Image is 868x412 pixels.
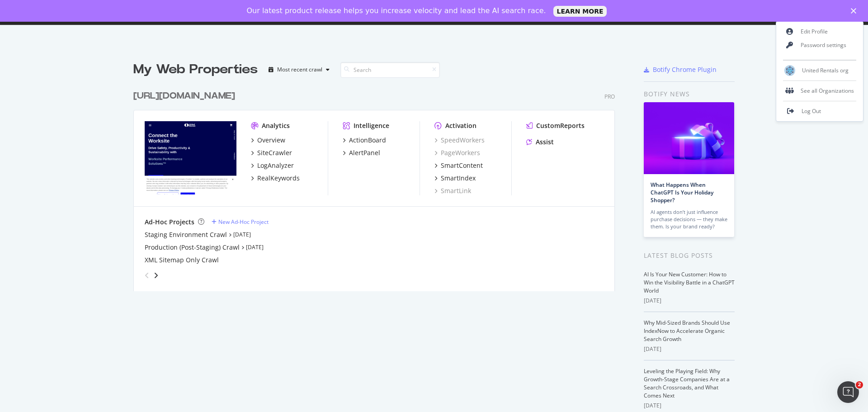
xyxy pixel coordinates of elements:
div: My Web Properties [133,61,258,79]
div: Our latest product release helps you increase velocity and lead the AI search race. [247,6,546,15]
div: Most recent crawl [277,67,322,72]
a: SmartLink [434,186,471,195]
a: Staging Environment Crawl [145,230,227,239]
a: XML Sitemap Only Crawl [145,256,219,265]
div: New Ad-Hoc Project [218,218,269,226]
div: angle-left [141,268,153,283]
div: Assist [536,137,554,147]
div: Ad-Hoc Projects [145,218,194,227]
div: Activation [445,121,476,130]
a: SiteCrawler [251,148,292,157]
img: United Rentals org [784,65,795,76]
a: [URL][DOMAIN_NAME] [133,90,239,103]
div: Intelligence [354,121,389,130]
a: Leveling the Playing Field: Why Growth-Stage Companies Are at a Search Crossroads, and What Comes... [644,367,730,399]
div: Overview [257,136,285,145]
div: Botify Chrome Plugin [653,65,717,74]
a: RealKeywords [251,174,300,183]
a: AlertPanel [343,148,380,157]
a: PageWorkers [434,148,480,157]
div: RealKeywords [257,174,300,183]
div: [DATE] [644,345,735,353]
div: [URL][DOMAIN_NAME] [133,90,235,103]
a: New Ad-Hoc Project [212,218,269,226]
input: Search [340,62,440,78]
a: LEARN MORE [553,6,607,17]
span: 2 [856,381,863,388]
div: SiteCrawler [257,148,292,157]
div: Analytics [262,121,290,130]
a: ActionBoard [343,136,386,145]
div: Latest Blog Posts [644,251,735,260]
img: What Happens When ChatGPT Is Your Holiday Shopper? [644,102,734,174]
div: SmartIndex [441,174,476,183]
a: Botify Chrome Plugin [644,65,717,74]
a: Production (Post-Staging) Crawl [145,243,240,252]
div: CustomReports [536,121,585,130]
a: SmartIndex [434,174,476,183]
a: SpeedWorkers [434,136,485,145]
a: Password settings [776,38,863,52]
button: Most recent crawl [265,62,333,77]
div: Botify news [644,89,735,99]
div: [DATE] [644,402,735,410]
iframe: Intercom live chat [837,381,859,403]
img: https://www.unitedrentals.com/ [145,121,236,194]
a: Why Mid-Sized Brands Should Use IndexNow to Accelerate Organic Search Growth [644,319,730,343]
a: [DATE] [233,231,251,238]
a: SmartContent [434,161,483,170]
a: Overview [251,136,285,145]
a: AI Is Your New Customer: How to Win the Visibility Battle in a ChatGPT World [644,270,735,294]
a: [DATE] [246,243,264,251]
div: ActionBoard [349,136,386,145]
div: angle-right [153,271,159,280]
span: Log Out [802,107,821,115]
div: grid [133,79,622,291]
a: LogAnalyzer [251,161,294,170]
a: Log Out [776,104,863,118]
a: Assist [526,137,554,147]
div: AlertPanel [349,148,380,157]
div: See all Organizations [776,84,863,98]
div: LogAnalyzer [257,161,294,170]
div: [DATE] [644,297,735,305]
a: CustomReports [526,121,585,130]
span: United Rentals org [802,66,849,74]
a: What Happens When ChatGPT Is Your Holiday Shopper? [651,181,713,204]
a: Edit Profile [776,25,863,38]
div: SmartContent [441,161,483,170]
div: Pro [604,93,615,100]
div: Close [851,8,860,14]
div: AI agents don’t just influence purchase decisions — they make them. Is your brand ready? [651,208,727,230]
